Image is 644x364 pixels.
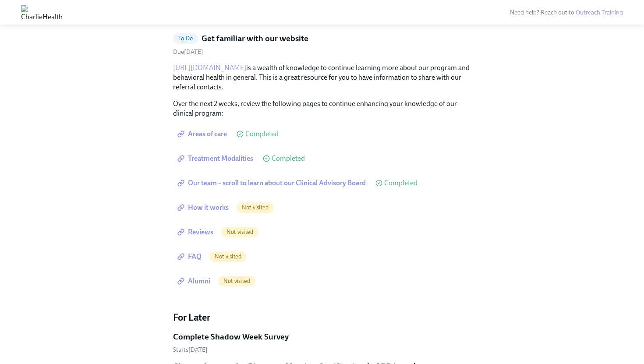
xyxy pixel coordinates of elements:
a: Treatment Modalities [173,150,259,167]
span: Not visited [221,229,258,235]
span: FAQ [179,252,202,261]
img: CharlieHealth [21,5,63,19]
a: FAQ [173,248,208,265]
span: Completed [384,180,418,187]
h4: For Later [173,311,471,324]
h5: Get familiar with our website [202,33,308,44]
p: Over the next 2 weeks, review the following pages to continue enhancing your knowledge of our cli... [173,99,471,118]
a: Alumni [173,272,216,290]
a: Our team – scroll to learn about our Clinical Advisory Board [173,174,372,192]
a: To DoGet familiar with our websiteDue[DATE] [173,33,471,56]
a: Outreach Training [576,9,623,16]
span: Alumni [179,277,210,286]
a: How it works [173,199,235,216]
a: Complete Shadow Week SurveyStarts[DATE] [173,331,471,354]
span: Treatment Modalities [179,154,253,163]
span: Completed [245,131,279,138]
span: Not visited [209,253,247,260]
span: Not visited [218,278,255,284]
span: Areas of care [179,130,227,138]
span: Thursday, October 9th 2025, 8:00 am [173,48,203,56]
span: Not visited [237,204,274,211]
a: [URL][DOMAIN_NAME] [173,64,246,72]
span: Need help? Reach out to [510,9,623,16]
span: Reviews [179,228,213,237]
h5: Complete Shadow Week Survey [173,331,289,343]
span: Starts [DATE] [173,346,208,353]
a: Reviews [173,223,219,241]
span: How it works [179,203,229,212]
span: Completed [272,155,305,162]
span: Our team – scroll to learn about our Clinical Advisory Board [179,179,366,187]
a: Areas of care [173,125,233,143]
span: To Do [173,35,198,42]
p: is a wealth of knowledge to continue learning more about our program and behavioral health in gen... [173,63,471,92]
